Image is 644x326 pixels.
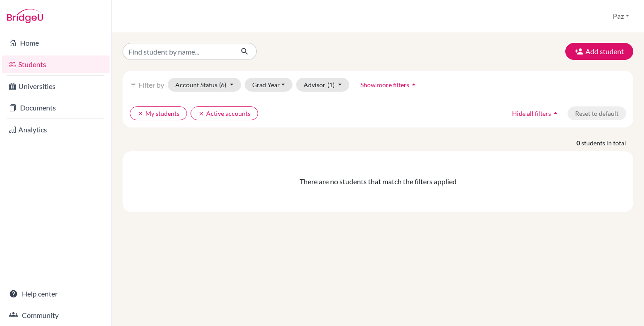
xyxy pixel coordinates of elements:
[130,176,626,187] div: There are no students that match the filters applied
[504,106,568,120] button: Hide all filtersarrow_drop_up
[576,138,581,148] strong: 0
[512,110,551,117] span: Hide all filters
[296,78,349,92] button: Advisor(1)
[581,138,633,148] span: students in total
[409,80,418,89] i: arrow_drop_up
[137,110,144,117] i: clear
[2,306,110,324] a: Community
[219,81,226,89] span: (6)
[609,8,633,25] button: Paz
[2,55,110,73] a: Students
[123,43,233,60] input: Find student by name...
[2,121,110,139] a: Analytics
[2,77,110,95] a: Universities
[7,9,43,23] img: Bridge-U
[2,99,110,117] a: Documents
[130,81,137,88] i: filter_list
[327,81,335,89] span: (1)
[191,106,258,120] button: clearActive accounts
[551,109,560,118] i: arrow_drop_up
[130,106,187,120] button: clearMy students
[360,81,409,89] span: Show more filters
[353,78,426,92] button: Show more filtersarrow_drop_up
[568,106,626,120] button: Reset to default
[245,78,293,92] button: Grad Year
[198,110,204,117] i: clear
[2,34,110,52] a: Home
[2,285,110,303] a: Help center
[168,78,241,92] button: Account Status(6)
[565,43,633,60] button: Add student
[139,80,164,89] span: Filter by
